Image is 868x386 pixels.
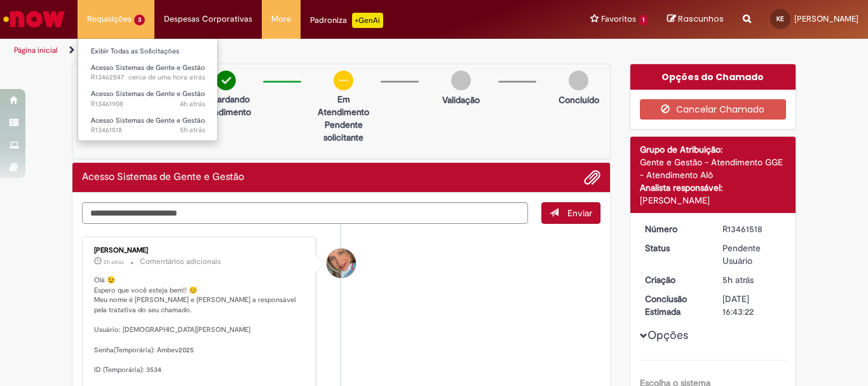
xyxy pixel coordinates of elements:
[1,6,67,32] img: ServiceNow
[640,156,787,181] div: Gente e Gestão - Atendimento GGE - Atendimento Alô
[140,256,221,267] small: Comentários adicionais
[78,114,218,137] a: Aberto R13461518 : Acesso Sistemas de Gente e Gestão
[635,273,714,286] dt: Criação
[82,172,244,183] h2: Acesso Sistemas de Gente e Gestão Histórico de tíquete
[640,99,787,120] button: Cancelar Chamado
[164,13,252,25] span: Despesas Corporativas
[180,99,205,109] time: 29/08/2025 11:35:34
[180,125,205,135] span: 5h atrás
[567,207,592,219] span: Enviar
[559,93,599,106] p: Concluído
[128,72,205,82] span: cerca de uma hora atrás
[569,71,588,90] img: img-circle-grey.png
[180,99,205,109] span: 4h atrás
[640,181,787,194] div: Analista responsável:
[104,258,124,266] time: 29/08/2025 13:44:39
[667,13,724,25] a: Rascunhos
[195,93,257,118] p: Aguardando atendimento
[442,93,480,106] p: Validação
[91,72,205,83] span: R13462547
[78,61,218,85] a: Aberto R13462547 : Acesso Sistemas de Gente e Gestão
[635,223,714,235] dt: Número
[310,13,383,28] div: Padroniza
[722,274,754,286] span: 5h atrás
[14,45,58,55] a: Página inicial
[639,15,648,25] span: 1
[776,15,784,23] span: KE
[91,89,205,99] span: Acesso Sistemas de Gente e Gestão
[722,223,782,235] div: R13461518
[722,242,782,267] div: Pendente Usuário
[601,13,636,25] span: Favoritos
[794,13,858,24] span: [PERSON_NAME]
[635,242,714,254] dt: Status
[451,71,471,90] img: img-circle-grey.png
[722,293,782,318] div: [DATE] 16:43:22
[87,13,132,25] span: Requisições
[91,116,205,125] span: Acesso Sistemas de Gente e Gestão
[94,247,306,254] div: [PERSON_NAME]
[584,169,600,186] button: Adicionar anexos
[10,39,569,62] ul: Trilhas de página
[640,194,787,207] div: [PERSON_NAME]
[134,15,145,25] span: 3
[313,93,374,118] p: Em Atendimento
[678,13,724,25] span: Rascunhos
[722,273,782,286] div: 29/08/2025 10:34:37
[91,99,205,109] span: R13461908
[104,258,124,266] span: 2h atrás
[82,202,528,224] textarea: Digite sua mensagem aqui...
[271,13,291,25] span: More
[180,125,205,135] time: 29/08/2025 10:34:39
[78,87,218,111] a: Aberto R13461908 : Acesso Sistemas de Gente e Gestão
[541,202,600,224] button: Enviar
[91,63,205,72] span: Acesso Sistemas de Gente e Gestão
[327,249,356,278] div: Jacqueline Andrade Galani
[216,71,236,90] img: check-circle-green.png
[334,71,353,90] img: circle-minus.png
[722,274,754,286] time: 29/08/2025 10:34:37
[313,118,374,144] p: Pendente solicitante
[128,72,205,82] time: 29/08/2025 14:02:02
[78,45,218,59] a: Exibir Todas as Solicitações
[630,64,796,90] div: Opções do Chamado
[640,143,787,156] div: Grupo de Atribuição:
[91,125,205,135] span: R13461518
[635,293,714,318] dt: Conclusão Estimada
[352,13,383,28] p: +GenAi
[78,38,218,141] ul: Requisições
